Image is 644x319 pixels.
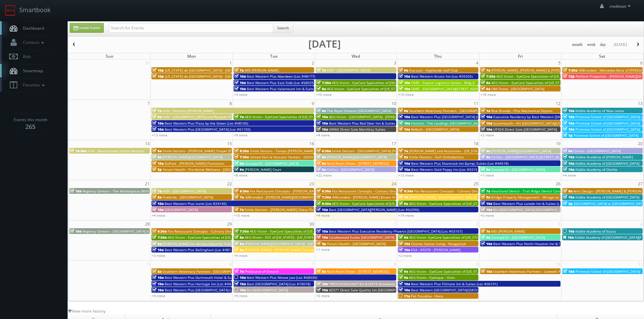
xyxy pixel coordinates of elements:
span: Cirillas - [GEOGRAPHIC_DATA] [327,167,374,172]
span: [PERSON_NAME] - Bloomingdale's 59th St [409,195,477,200]
span: [PERSON_NAME] Inn &amp;amp;amp; Suites [PERSON_NAME] [163,241,262,246]
span: Best Western Plus Fillmore Inn & Suites (Loc #06191) [411,282,498,286]
span: Heartland Dental - Trail Ridge Dental Care [491,189,560,193]
span: AEG Vision - [GEOGRAPHIC_DATA] - [PERSON_NAME][GEOGRAPHIC_DATA] [329,114,445,119]
span: rredmon [610,3,633,9]
span: 10a [316,229,328,234]
span: 7a [152,189,162,193]
span: 10a [399,167,410,172]
span: 8a [481,149,490,153]
span: 8a [234,247,244,252]
a: +4 more [316,213,330,218]
span: Primrose School of [GEOGRAPHIC_DATA] [575,127,640,132]
span: Concept3D - [GEOGRAPHIC_DATA] [491,167,545,172]
span: 8a [234,241,244,246]
span: 10a [399,288,410,292]
span: 7:30a [316,195,331,200]
span: 9a [316,108,326,113]
span: HGV - [GEOGRAPHIC_DATA] and Racquet Club [163,114,235,119]
span: Primrose School of [GEOGRAPHIC_DATA] [575,121,640,126]
span: 11a [399,294,410,298]
span: 8a [316,86,326,91]
span: Best Western Gold Poppy Inn (Loc #03153) [411,167,480,172]
span: 2p [563,201,573,206]
span: HGV - [GEOGRAPHIC_DATA] [163,189,206,193]
a: +13 more [152,133,167,137]
a: +8 more [234,173,247,178]
span: iMBranded - [PERSON_NAME][GEOGRAPHIC_DATA] BMW [245,195,335,200]
span: 7:30a [481,74,495,79]
span: 7:30a [316,80,331,85]
a: +18 more [480,92,496,97]
a: +5 more [316,293,330,298]
span: AEG Vision - EyeCare Specialties of [US_STATE] – [PERSON_NAME] Eye Care [409,269,530,274]
span: CBRE - Capital Logistics Center - Bldg 6 [411,80,475,85]
a: Create Event [70,23,104,33]
a: +4 more [563,173,576,178]
span: Best Western Plus Bellingham (Loc #48188) [165,247,236,252]
button: day [598,41,609,49]
span: Smile Doctors - Tampa [PERSON_NAME] [PERSON_NAME] Orthodontics [250,149,364,153]
span: 7a [234,195,244,200]
span: 10a [563,155,574,159]
span: 8a [399,201,408,206]
span: Bids [20,54,31,59]
span: 10a [563,127,574,132]
span: 7:45a [563,68,577,73]
span: 10a [481,241,492,246]
img: smartbook-logo.png [5,5,16,16]
span: MSI [PERSON_NAME] [245,68,279,73]
span: Best Western Plus Aberdeen (Loc #48177) [247,74,315,79]
span: Smile Doctors - [PERSON_NAME] Chapel [PERSON_NAME] Orthodontic [163,149,276,153]
span: 7a [316,68,326,73]
span: 9a [481,195,490,200]
span: Concept3D - [GEOGRAPHIC_DATA] [491,235,545,240]
span: Fox Restaurant Concepts - Culinary Dropout - [GEOGRAPHIC_DATA] [332,189,439,193]
span: Best Western [GEOGRAPHIC_DATA]/[GEOGRAPHIC_DATA] (Loc #05785) [411,288,524,292]
span: 10a [70,229,81,234]
span: 10a [563,195,574,200]
span: Executive Residency by Best Western [DATE] (Loc #44764) [493,114,587,119]
span: Primrose School of [GEOGRAPHIC_DATA] [575,269,640,274]
span: The Royal Sonesta [GEOGRAPHIC_DATA] [327,108,391,113]
span: 10a [316,288,328,292]
span: ProSource of Oxnard [245,269,278,274]
span: Kiddie Academy of Olathe [575,167,617,172]
span: 10a [234,288,246,292]
span: 10a [152,121,164,126]
span: 10a [563,229,574,234]
span: [PERSON_NAME][GEOGRAPHIC_DATA] [163,155,222,159]
span: Best Western Plus [GEOGRAPHIC_DATA] (Loc #64008) [411,114,497,119]
span: 10p [152,74,164,79]
span: 9a [399,68,408,73]
span: Best Western Arcata Inn (Loc #05505) [411,74,473,79]
span: Sun [106,53,114,59]
span: 10a [399,241,410,246]
span: 5p [152,167,162,172]
span: 6:30a [234,189,249,193]
span: Southern Veterinary Partners - Livewell Animal Urgent Care of [GEOGRAPHIC_DATA] [493,269,628,274]
span: 10a [563,269,574,274]
span: [PERSON_NAME] Court [245,167,281,172]
span: 6:30a [316,189,331,193]
span: Firebirds - [GEOGRAPHIC_DATA] [163,195,213,200]
a: +4 more [152,293,165,298]
span: 10a [152,207,164,212]
span: 10a [399,161,410,166]
span: iMBranded - [PERSON_NAME] Brown Volkswagen [332,195,411,200]
span: 10a [316,235,328,240]
a: +1 more [316,247,330,252]
span: Thu [434,53,442,59]
span: Best Western Plus Laredo Inn & Suites (Loc #44702) [493,201,578,206]
button: week [585,41,598,49]
span: 9a [481,235,490,240]
span: 10a [481,269,492,274]
span: Best Western Plus Dartmouth Hotel & Suites (Loc #65013) [165,275,260,280]
span: Best Western Plus East Side (Loc #68029) [247,80,315,85]
span: Best Western Plus Isanti (Loc #24145) [165,201,226,206]
span: AEG Vision - EyeCare Specialties of [US_STATE] – Drs. [PERSON_NAME] and [PERSON_NAME]-Ost and Ass... [409,201,608,206]
a: View more history [68,308,105,314]
span: 1a [481,108,490,113]
a: +9 more [234,293,247,298]
a: +7 more [480,173,494,178]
